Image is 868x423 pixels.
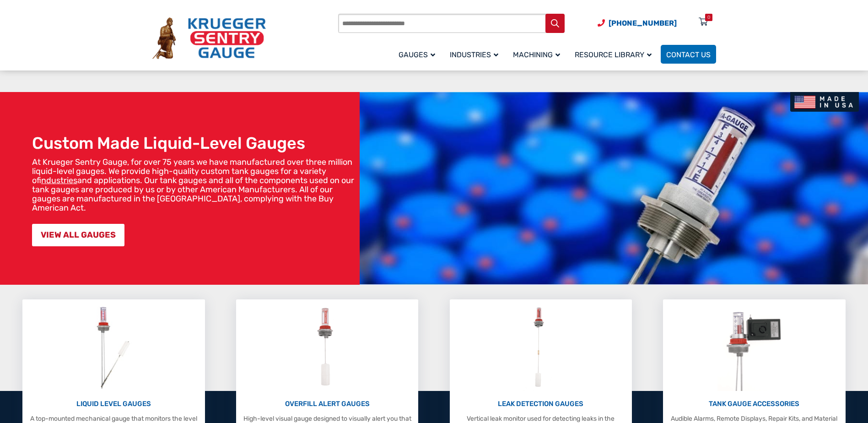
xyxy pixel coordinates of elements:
span: [PHONE_NUMBER] [609,19,677,27]
p: TANK GAUGE ACCESSORIES [668,399,841,409]
img: Made In USA [790,92,859,112]
div: 0 [707,14,710,21]
span: Contact Us [666,50,711,59]
a: Contact Us [661,45,716,64]
img: Liquid Level Gauges [89,304,138,391]
a: Machining [507,43,569,65]
a: industries [41,175,77,185]
p: OVERFILL ALERT GAUGES [241,399,414,409]
span: Industries [450,50,498,59]
a: Phone Number (920) 434-8860 [598,17,677,29]
img: Krueger Sentry Gauge [152,17,266,60]
a: Gauges [393,43,444,65]
span: Resource Library [575,50,652,59]
img: Leak Detection Gauges [523,304,559,391]
a: Industries [444,43,507,65]
a: VIEW ALL GAUGES [32,224,124,246]
p: LIQUID LEVEL GAUGES [27,399,200,409]
img: Tank Gauge Accessories [717,304,791,391]
p: At Krueger Sentry Gauge, for over 75 years we have manufactured over three million liquid-level g... [32,157,355,212]
h1: Custom Made Liquid-Level Gauges [32,133,355,153]
span: Gauges [399,50,435,59]
a: Resource Library [569,43,661,65]
p: LEAK DETECTION GAUGES [454,399,627,409]
img: Overfill Alert Gauges [307,304,348,391]
span: Machining [513,50,560,59]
